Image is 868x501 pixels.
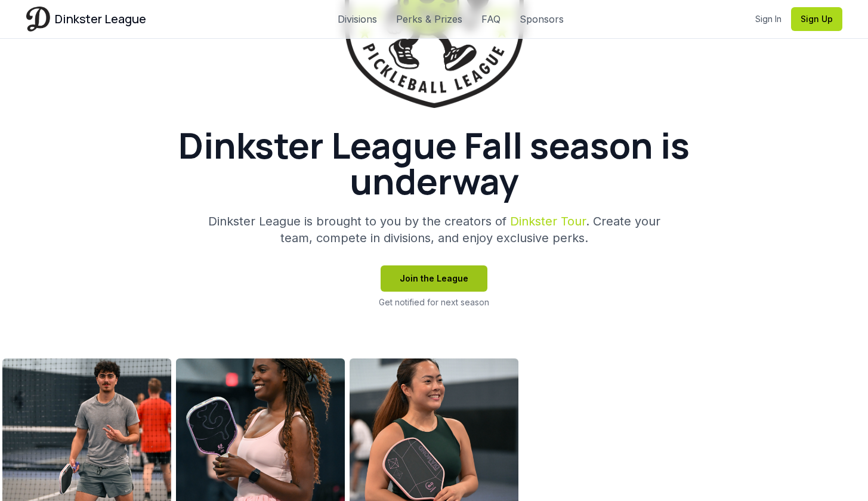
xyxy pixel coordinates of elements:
a: Dinkster League [26,7,146,31]
a: FAQ [481,12,501,26]
a: Divisions [338,12,377,26]
a: Sign In [755,13,781,25]
p: Get notified for next season [379,296,489,308]
span: Dinkster League [55,11,146,27]
a: Dinkster Tour [510,214,586,228]
p: Dinkster League is brought to you by the creators of . Create your team, compete in divisions, an... [205,213,663,246]
img: Dinkster [26,7,50,31]
button: Join the League [381,265,487,292]
a: Sponsors [520,12,564,26]
button: Sign Up [791,7,842,31]
a: Perks & Prizes [396,12,462,26]
h1: Dinkster League Fall season is underway [148,127,721,199]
